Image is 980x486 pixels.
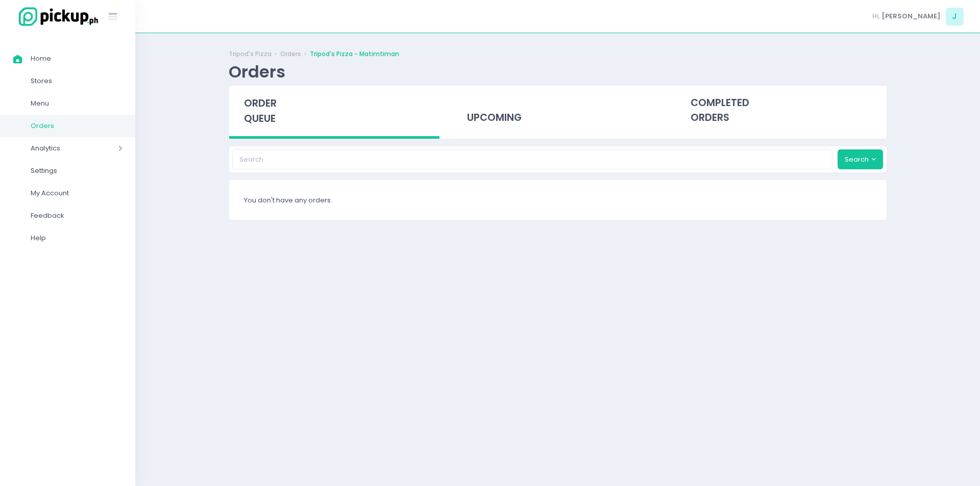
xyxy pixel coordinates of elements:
img: logo [13,6,100,28]
span: Orders [31,119,122,133]
div: You don't have any orders. [229,180,887,220]
span: J [946,8,964,25]
div: Orders [229,62,285,82]
button: Search [838,149,884,169]
div: upcoming [452,86,663,136]
a: Tripod's Pizza [229,49,272,59]
a: Orders [280,49,301,59]
span: order queue [244,96,277,125]
span: Hi, [872,11,880,21]
span: Help [31,232,122,245]
span: Analytics [31,142,89,155]
input: Search [232,149,832,169]
span: Settings [31,164,122,177]
a: Tripod's Pizza - Matimtiman [310,49,399,59]
span: Menu [31,97,122,110]
span: Feedback [31,209,122,222]
span: My Account [31,187,122,200]
span: Home [31,52,122,65]
span: Stores [31,74,122,88]
div: completed orders [676,86,887,136]
span: [PERSON_NAME] [881,11,941,21]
